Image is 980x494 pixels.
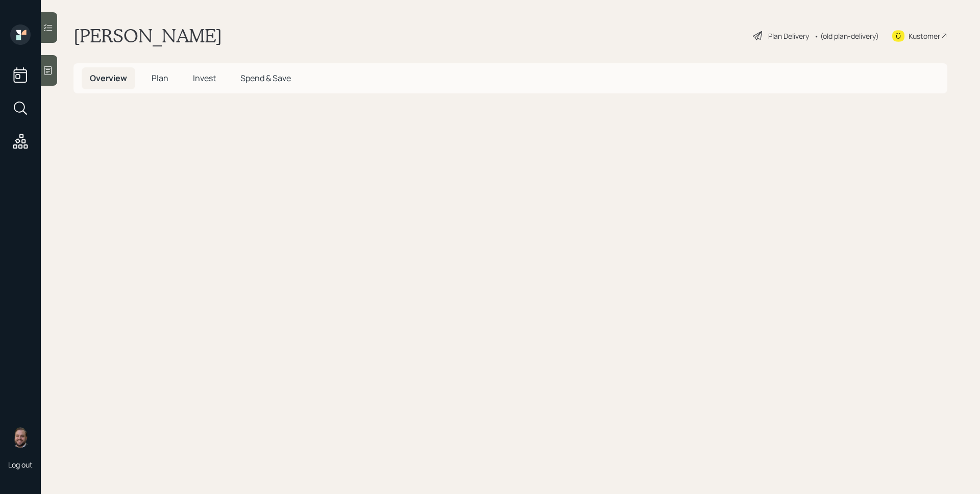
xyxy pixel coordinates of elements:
[814,31,879,41] div: • (old plan-delivery)
[240,72,291,84] span: Spend & Save
[768,31,809,41] div: Plan Delivery
[73,24,222,47] h1: [PERSON_NAME]
[193,72,216,84] span: Invest
[10,427,31,448] img: james-distasi-headshot.png
[90,72,127,84] span: Overview
[909,31,940,41] div: Kustomer
[8,460,33,470] div: Log out
[152,72,168,84] span: Plan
